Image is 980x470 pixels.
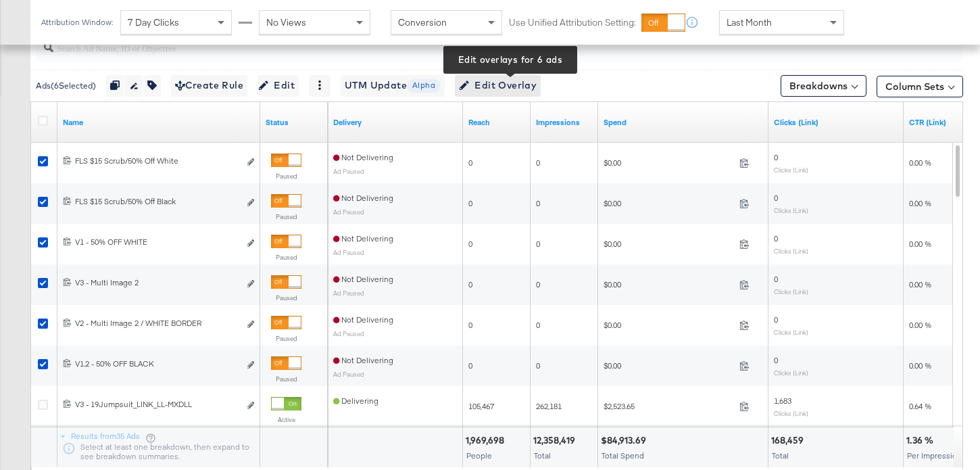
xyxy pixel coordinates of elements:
[604,117,763,128] a: The total amount spent to date.
[536,360,540,371] span: 0
[468,158,472,168] span: 0
[604,320,734,330] span: $0.00
[774,193,778,203] span: 0
[772,450,789,461] span: Total
[727,16,772,28] span: Last Month
[774,287,808,296] sub: Clicks (Link)
[175,77,243,94] span: Create Rule
[534,450,551,461] span: Total
[75,237,239,248] div: V1 - 50% OFF WHITE
[468,239,472,249] span: 0
[333,289,364,297] sub: Ad Paused
[604,279,734,289] span: $0.00
[909,401,931,411] span: 0.64 %
[604,360,734,371] span: $0.00
[345,77,441,94] span: UTM Update
[536,117,593,128] a: The number of times your ad was served. On mobile apps an ad is counted as served the first time ...
[333,314,393,325] span: Not Delivering
[774,206,808,214] sub: Clicks (Link)
[75,399,239,410] div: V3 - 19Jumpsuit_LINK_LL-MXDLL
[271,253,301,262] label: Paused
[271,415,301,424] label: Active
[271,212,301,221] label: Paused
[75,277,239,288] div: V3 - Multi Image 2
[907,450,962,461] span: Per Impression
[36,80,96,92] div: Ads ( 6 Selected)
[909,320,931,330] span: 0.00 %
[774,369,808,377] sub: Clicks (Link)
[468,401,494,411] span: 105,467
[774,328,808,336] sub: Clicks (Link)
[774,166,808,174] sub: Clicks (Link)
[271,293,301,302] label: Paused
[909,279,931,289] span: 0.00 %
[536,239,540,249] span: 0
[774,274,778,284] span: 0
[774,314,778,325] span: 0
[41,18,114,27] div: Attribution Window:
[909,239,931,249] span: 0.00 %
[774,409,808,417] sub: Clicks (Link)
[75,196,239,207] div: FLS $15 Scrub/50% Off Black
[333,152,393,162] span: Not Delivering
[171,75,247,97] button: Create Rule
[781,75,866,97] button: Breakdowns
[262,77,295,94] span: Edit
[468,320,472,330] span: 0
[333,248,364,256] sub: Ad Paused
[333,117,458,128] a: Reflects the ability of your Ad to achieve delivery.
[271,172,301,181] label: Paused
[333,355,393,365] span: Not Delivering
[468,117,525,128] a: The number of people your ad was served to.
[333,396,378,406] span: Delivering
[333,329,364,337] sub: Ad Paused
[774,247,808,255] sub: Clicks (Link)
[258,75,299,97] button: Edit
[774,117,898,128] a: The number of clicks on links appearing on your ad or Page that direct people to your sites off F...
[533,434,579,447] div: 12,358,419
[536,198,540,208] span: 0
[774,355,778,365] span: 0
[536,158,540,168] span: 0
[333,208,364,216] sub: Ad Paused
[271,334,301,343] label: Paused
[75,358,239,369] div: V1.2 - 50% OFF BLACK
[604,239,734,249] span: $0.00
[266,117,322,128] a: Shows the current state of your Ad.
[333,370,364,378] sub: Ad Paused
[909,360,931,371] span: 0.00 %
[536,279,540,289] span: 0
[604,401,734,411] span: $2,523.65
[604,158,734,168] span: $0.00
[774,152,778,162] span: 0
[75,156,239,166] div: FLS $15 Scrub/50% Off White
[906,434,937,447] div: 1.36 %
[75,318,239,329] div: V2 - Multi Image 2 / WHITE BORDER
[536,320,540,330] span: 0
[774,233,778,243] span: 0
[466,434,508,447] div: 1,969,698
[909,158,931,168] span: 0.00 %
[909,117,966,128] a: The number of clicks received on a link in your ad divided by the number of impressions.
[468,360,472,371] span: 0
[509,16,636,29] label: Use Unified Attribution Setting:
[771,434,808,447] div: 168,459
[271,375,301,383] label: Paused
[468,198,472,208] span: 0
[407,79,441,92] span: Alpha
[333,193,393,203] span: Not Delivering
[602,450,644,461] span: Total Spend
[468,279,472,289] span: 0
[63,117,255,128] a: Ad Name.
[601,434,650,447] div: $84,913.69
[266,16,306,28] span: No Views
[128,16,179,28] span: 7 Day Clicks
[341,75,445,97] button: UTM UpdateAlpha
[459,77,537,94] span: Edit Overlay
[774,396,791,406] span: 1,683
[333,233,393,243] span: Not Delivering
[333,167,364,175] sub: Ad Paused
[333,274,393,284] span: Not Delivering
[877,76,963,97] button: Column Sets
[455,75,541,97] button: Edit OverlayEdit overlays for 6 ads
